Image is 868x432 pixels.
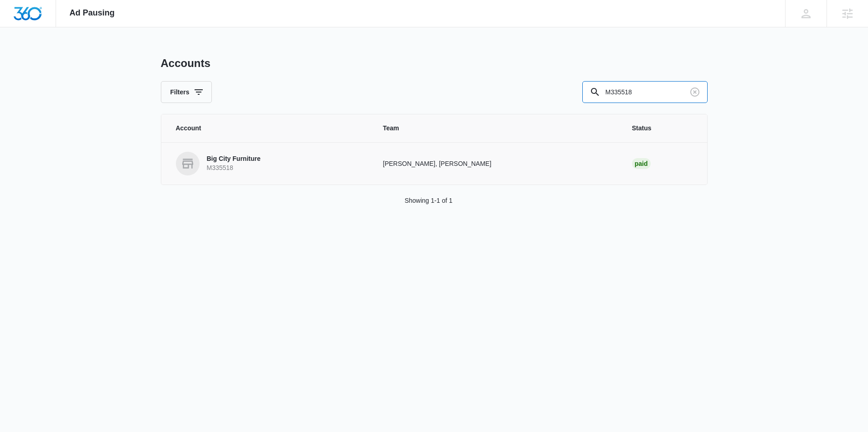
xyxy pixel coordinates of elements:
span: Account [176,123,361,133]
div: Paid [632,158,651,169]
p: Big City Furniture [207,154,261,164]
span: Ad Pausing [70,8,115,18]
h1: Accounts [161,57,211,70]
p: Showing 1-1 of 1 [405,196,452,206]
button: Filters [161,81,212,103]
span: Status [632,123,693,133]
a: Big City FurnitureM335518 [176,152,361,175]
p: M335518 [207,164,261,173]
button: Clear [688,85,702,99]
span: Team [383,123,610,133]
input: Search By Account Number [582,81,708,103]
p: [PERSON_NAME], [PERSON_NAME] [383,159,610,169]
